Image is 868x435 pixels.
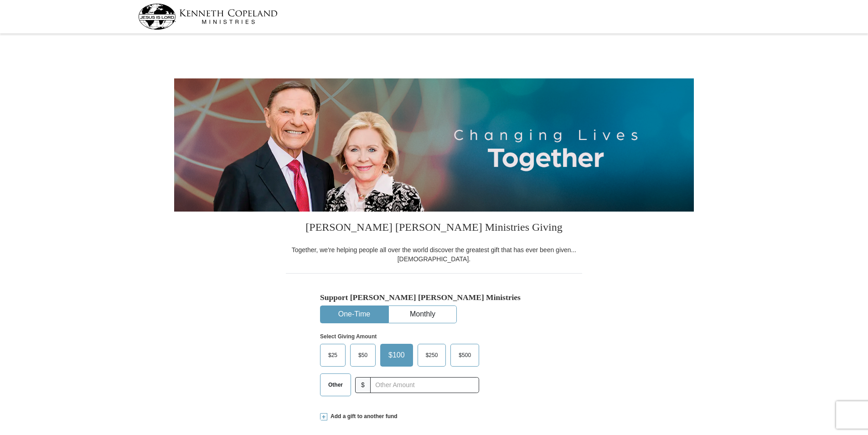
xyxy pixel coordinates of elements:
[370,377,479,393] input: Other Amount
[324,348,342,362] span: $25
[324,378,347,392] span: Other
[320,333,377,340] strong: Select Giving Amount
[286,212,582,245] h3: [PERSON_NAME] [PERSON_NAME] Ministries Giving
[286,245,582,264] div: Together, we're helping people all over the world discover the greatest gift that has ever been g...
[354,348,372,362] span: $50
[138,4,278,30] img: kcm-header-logo.svg
[327,413,398,420] span: Add a gift to another fund
[384,348,409,362] span: $100
[389,306,456,323] button: Monthly
[320,306,388,323] button: One-Time
[355,377,371,393] span: $
[454,348,475,362] span: $500
[421,348,443,362] span: $250
[320,293,548,302] h5: Support [PERSON_NAME] [PERSON_NAME] Ministries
